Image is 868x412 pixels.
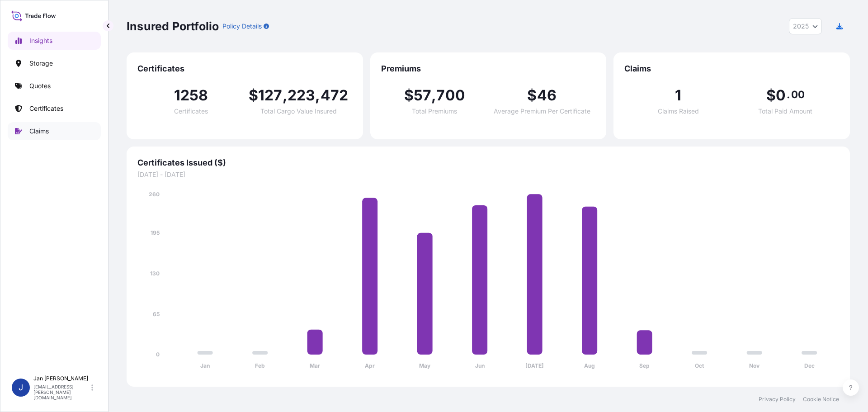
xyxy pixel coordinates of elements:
[310,362,320,369] tspan: Mar
[758,108,812,114] span: Total Paid Amount
[174,108,208,114] span: Certificates
[137,170,839,179] span: [DATE] - [DATE]
[527,88,537,103] span: $
[494,108,590,114] span: Average Premium Per Certificate
[156,351,160,358] tspan: 0
[137,157,839,168] span: Certificates Issued ($)
[803,396,839,403] a: Cookie Notice
[759,396,796,403] a: Privacy Policy
[29,104,63,113] p: Certificates
[174,88,208,103] span: 1258
[8,99,101,118] a: Certificates
[315,88,320,103] span: ,
[584,362,595,369] tspan: Aug
[150,270,160,277] tspan: 130
[431,88,436,103] span: ,
[475,362,485,369] tspan: Jun
[8,54,101,72] a: Storage
[151,229,160,236] tspan: 195
[675,88,681,103] span: 1
[537,88,557,103] span: 46
[260,108,337,114] span: Total Cargo Value Insured
[149,191,160,198] tspan: 260
[19,383,23,392] span: J
[436,88,465,103] span: 700
[365,362,375,369] tspan: Apr
[639,362,650,369] tspan: Sep
[791,91,805,98] span: 00
[624,63,839,74] span: Claims
[787,91,790,98] span: .
[766,88,776,103] span: $
[789,18,822,34] button: Year Selector
[29,59,53,68] p: Storage
[283,88,288,103] span: ,
[153,311,160,317] tspan: 65
[29,36,52,45] p: Insights
[412,108,457,114] span: Total Premiums
[414,88,431,103] span: 57
[8,122,101,140] a: Claims
[137,63,352,74] span: Certificates
[200,362,210,369] tspan: Jan
[288,88,316,103] span: 223
[33,375,90,382] p: Jan [PERSON_NAME]
[321,88,349,103] span: 472
[127,19,219,33] p: Insured Portfolio
[258,88,283,103] span: 127
[33,384,90,400] p: [EMAIL_ADDRESS][PERSON_NAME][DOMAIN_NAME]
[658,108,699,114] span: Claims Raised
[29,81,51,90] p: Quotes
[804,362,815,369] tspan: Dec
[419,362,431,369] tspan: May
[695,362,704,369] tspan: Oct
[249,88,258,103] span: $
[255,362,265,369] tspan: Feb
[29,127,49,136] p: Claims
[381,63,596,74] span: Premiums
[8,32,101,50] a: Insights
[776,88,786,103] span: 0
[525,362,544,369] tspan: [DATE]
[404,88,414,103] span: $
[793,22,809,31] span: 2025
[749,362,760,369] tspan: Nov
[222,22,262,31] p: Policy Details
[8,77,101,95] a: Quotes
